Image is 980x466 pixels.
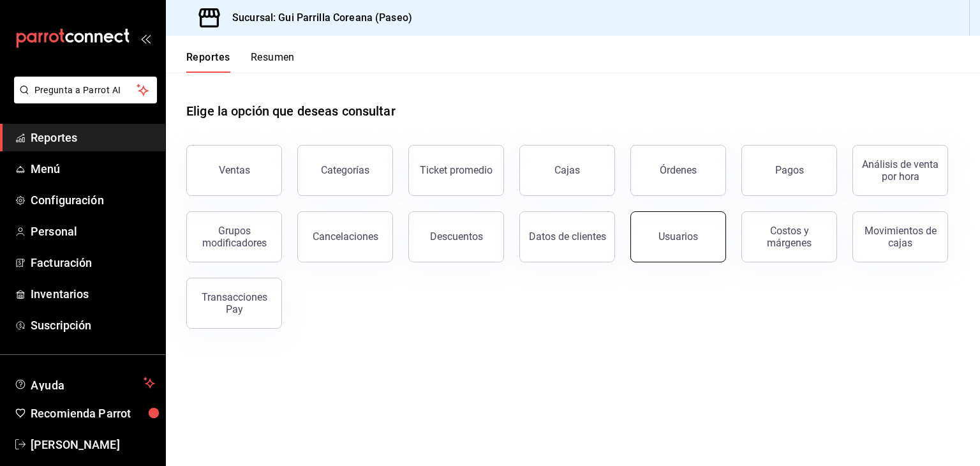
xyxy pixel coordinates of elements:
[861,158,940,183] div: Análisis de venta por hora
[420,164,493,176] div: Ticket promedio
[297,145,393,196] button: Categorías
[195,225,274,249] div: Grupos modificadores
[430,230,483,243] div: Descuentos
[529,230,606,243] div: Datos de clientes
[219,164,250,176] div: Ventas
[251,51,295,73] button: Resumen
[658,230,698,243] div: Usuarios
[321,164,369,176] div: Categorías
[195,291,274,315] div: Transacciones Pay
[775,164,804,176] div: Pagos
[222,10,412,26] h3: Sucursal: Gui Parrilla Coreana (Paseo)
[186,145,282,196] button: Ventas
[31,223,155,240] span: Personal
[852,211,948,262] button: Movimientos de cajas
[297,211,393,262] button: Cancelaciones
[31,129,155,146] span: Reportes
[408,211,504,262] button: Descuentos
[31,160,155,177] span: Menú
[14,77,157,103] button: Pregunta a Parrot AI
[186,51,230,73] button: Reportes
[852,145,948,196] button: Análisis de venta por hora
[186,211,282,262] button: Grupos modificadores
[741,211,837,262] button: Costos y márgenes
[861,225,940,249] div: Movimientos de cajas
[140,33,151,43] button: open_drawer_menu
[34,84,137,97] span: Pregunta a Parrot AI
[186,51,295,73] div: navigation tabs
[408,145,504,196] button: Ticket promedio
[660,164,697,176] div: Órdenes
[31,192,155,209] span: Configuración
[741,145,837,196] button: Pagos
[31,436,155,453] span: [PERSON_NAME]
[750,225,829,249] div: Costos y márgenes
[31,285,155,303] span: Inventarios
[31,375,138,391] span: Ayuda
[630,211,726,262] button: Usuarios
[313,230,378,243] div: Cancelaciones
[31,405,155,422] span: Recomienda Parrot
[554,164,580,176] div: Cajas
[519,145,615,196] button: Cajas
[519,211,615,262] button: Datos de clientes
[9,93,157,106] a: Pregunta a Parrot AI
[630,145,726,196] button: Órdenes
[31,317,155,334] span: Suscripción
[186,101,396,121] h1: Elige la opción que deseas consultar
[31,254,155,271] span: Facturación
[186,278,282,329] button: Transacciones Pay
